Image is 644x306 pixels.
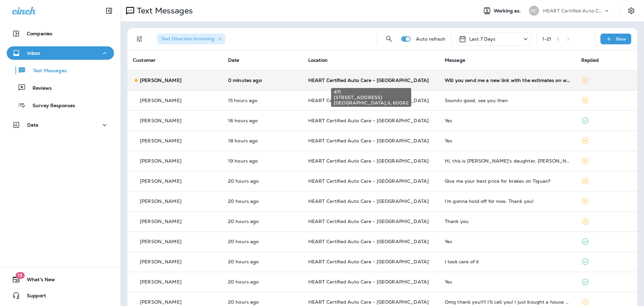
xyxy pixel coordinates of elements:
[445,279,571,285] div: Yes
[20,293,46,301] span: Support
[100,4,118,17] button: Collapse Sidebar
[140,219,181,224] p: [PERSON_NAME]
[382,32,396,46] button: Search Messages
[494,8,522,14] span: Working as:
[308,158,429,164] span: HEART Certified Auto Care - [GEOGRAPHIC_DATA]
[228,199,298,204] p: Oct 13, 2025 11:40 AM
[7,27,114,40] button: Companies
[228,239,298,244] p: Oct 13, 2025 11:18 AM
[416,36,446,42] p: Auto refresh
[7,98,114,112] button: Survey Responses
[334,95,409,100] span: [STREET_ADDRESS]
[334,89,409,95] span: 471
[445,178,571,184] div: Give me your best price for brakes on Tiguan?
[445,57,465,63] span: Message
[140,138,181,143] p: [PERSON_NAME]
[7,81,114,95] button: Reviews
[445,158,571,164] div: Hi, this is Paul's daughter, Kaelah. I also use your services so feel free to keep my number in a...
[543,8,603,13] p: HEART Certified Auto Care
[140,239,181,244] p: [PERSON_NAME]
[140,259,181,264] p: [PERSON_NAME]
[27,122,39,128] p: Data
[308,118,429,124] span: HEART Certified Auto Care - [GEOGRAPHIC_DATA]
[133,32,146,46] button: Filters
[308,218,429,224] span: HEART Certified Auto Care - [GEOGRAPHIC_DATA]
[308,259,429,265] span: HEART Certified Auto Care - [GEOGRAPHIC_DATA]
[140,178,181,184] p: [PERSON_NAME]
[7,289,114,302] button: Support
[228,118,298,123] p: Oct 13, 2025 03:18 PM
[308,279,429,285] span: HEART Certified Auto Care - [GEOGRAPHIC_DATA]
[134,6,193,16] p: Text Messages
[445,259,571,264] div: I took care of it
[542,36,552,42] div: 1 - 21
[445,78,571,83] div: Will you send me a new link with the estimates on work needed for our 2008 Lexus IS? The old link...
[625,5,637,17] button: Settings
[529,6,539,16] div: HC
[308,238,429,245] span: HEART Certified Auto Care - [GEOGRAPHIC_DATA]
[27,50,40,56] p: Inbox
[308,198,429,204] span: HEART Certified Auto Care - [GEOGRAPHIC_DATA]
[7,63,114,77] button: Text Messages
[228,98,298,103] p: Oct 13, 2025 04:31 PM
[26,103,75,109] p: Survey Responses
[308,57,328,63] span: Location
[7,273,114,286] button: 19What's New
[308,138,429,144] span: HEART Certified Auto Care - [GEOGRAPHIC_DATA]
[308,178,429,184] span: HEART Certified Auto Care - [GEOGRAPHIC_DATA]
[140,158,181,164] p: [PERSON_NAME]
[228,279,298,285] p: Oct 13, 2025 10:50 AM
[308,97,429,103] span: HEART Certified Auto Care - [GEOGRAPHIC_DATA]
[334,100,409,105] span: [GEOGRAPHIC_DATA] , IL 60062
[445,138,571,143] div: Yes
[228,57,239,63] span: Date
[445,98,571,103] div: Sounds good, see you then
[228,219,298,224] p: Oct 13, 2025 11:25 AM
[616,36,626,42] p: New
[7,46,114,60] button: Inbox
[469,36,496,42] p: Last 7 Days
[445,299,571,305] div: Omg thank you!!!! I'll call you! I just bought a house and anything helps!
[228,178,298,184] p: Oct 13, 2025 11:42 AM
[140,78,181,83] p: [PERSON_NAME]
[133,57,156,63] span: Customer
[140,98,181,103] p: [PERSON_NAME]
[140,279,181,285] p: [PERSON_NAME]
[228,78,298,83] p: Oct 14, 2025 07:43 AM
[26,68,67,74] p: Text Messages
[445,199,571,204] div: I’m gonna hold off for now. Thank you!
[20,277,55,285] span: What's New
[228,299,298,305] p: Oct 13, 2025 10:49 AM
[445,239,571,244] div: Yes
[228,158,298,164] p: Oct 13, 2025 11:46 AM
[445,118,571,123] div: Yes
[15,272,24,279] span: 19
[445,219,571,224] div: Thank you
[26,85,52,92] p: Reviews
[581,57,599,63] span: Replied
[161,36,214,42] span: Text Direction : Incoming
[7,118,114,132] button: Data
[228,259,298,264] p: Oct 13, 2025 10:51 AM
[157,34,225,44] div: Text Direction:Incoming
[140,199,181,204] p: [PERSON_NAME]
[140,118,181,123] p: [PERSON_NAME]
[27,31,52,36] p: Companies
[308,299,429,305] span: HEART Certified Auto Care - [GEOGRAPHIC_DATA]
[140,299,181,305] p: [PERSON_NAME]
[228,138,298,143] p: Oct 13, 2025 01:05 PM
[308,77,429,83] span: HEART Certified Auto Care - [GEOGRAPHIC_DATA]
